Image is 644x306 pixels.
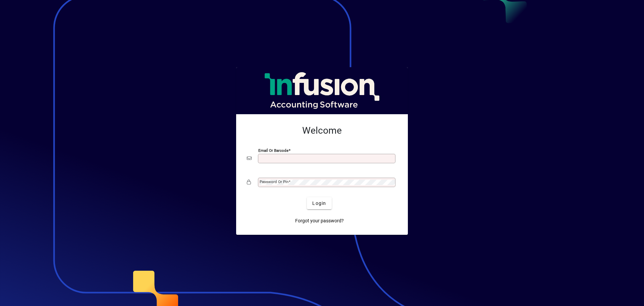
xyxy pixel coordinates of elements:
[258,148,288,153] mat-label: Email or Barcode
[386,180,391,185] img: npw-badge-icon-locked.svg
[307,197,331,209] button: Login
[247,125,397,136] h2: Welcome
[312,200,326,207] span: Login
[260,179,288,184] mat-label: Password or Pin
[292,215,346,227] a: Forgot your password?
[386,156,391,162] img: npw-badge-icon-locked.svg
[295,217,344,224] span: Forgot your password?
